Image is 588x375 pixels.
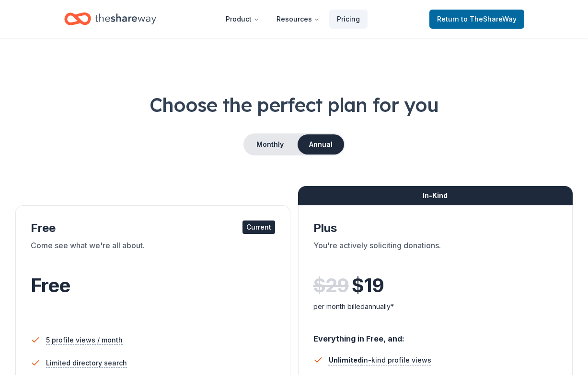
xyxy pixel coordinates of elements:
div: Plus [313,221,558,236]
h1: Choose the perfect plan for you [15,91,573,118]
button: Resources [269,10,327,29]
a: Returnto TheShareWay [429,10,524,29]
div: In-Kind [298,186,573,205]
span: Free [31,274,70,297]
div: per month billed annually* [313,301,558,312]
div: Current [242,221,275,234]
div: Everything in Free, and: [313,325,558,345]
span: Unlimited [329,356,362,364]
span: in-kind profile views [329,356,431,364]
a: Home [64,8,156,30]
nav: Main [218,8,368,30]
button: Monthly [244,134,296,154]
button: Product [218,10,267,29]
div: Come see what we're all about. [31,240,275,266]
div: You're actively soliciting donations. [313,240,558,266]
span: $ 19 [352,272,384,299]
div: Free [31,221,275,236]
span: 5 profile views / month [46,334,123,346]
span: Return [437,13,517,25]
span: Limited directory search [46,357,127,369]
a: Pricing [329,10,368,29]
button: Annual [298,134,344,154]
span: to TheShareWay [461,15,517,23]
